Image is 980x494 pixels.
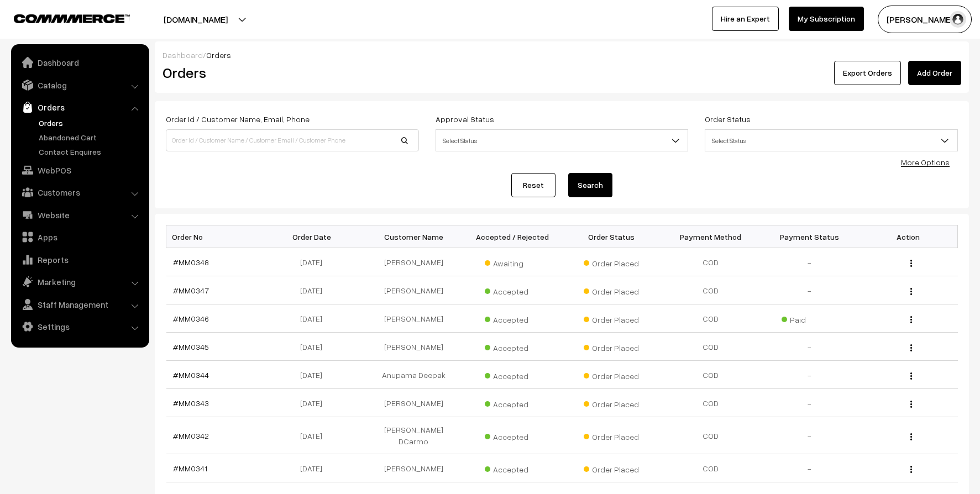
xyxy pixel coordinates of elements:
[661,389,760,417] td: COD
[834,61,901,85] button: Export Orders
[36,132,145,143] a: Abandoned Cart
[173,257,209,267] a: #MM0348
[14,272,145,292] a: Marketing
[878,6,972,33] button: [PERSON_NAME]…
[166,113,310,125] label: Order Id / Customer Name, Email, Phone
[661,225,760,248] th: Payment Method
[789,7,864,31] a: My Subscription
[265,276,364,304] td: [DATE]
[584,428,639,443] span: Order Placed
[910,401,912,408] img: Menu
[584,367,639,382] span: Order Placed
[584,283,639,297] span: Order Placed
[14,205,145,225] a: Website
[485,255,540,269] span: Awaiting
[485,283,540,297] span: Accepted
[166,225,265,248] th: Order No
[14,75,145,95] a: Catalog
[364,417,463,454] td: [PERSON_NAME] DCarmo
[782,311,837,325] span: Paid
[173,431,209,440] a: #MM0342
[14,14,130,23] img: COMMMERCE
[14,295,145,314] a: Staff Management
[173,398,209,408] a: #MM0343
[265,454,364,482] td: [DATE]
[364,361,463,389] td: Anupama Deepak
[265,389,364,417] td: [DATE]
[173,370,209,380] a: #MM0344
[661,454,760,482] td: COD
[14,182,145,202] a: Customers
[36,146,145,157] a: Contact Enquires
[173,342,209,351] a: #MM0345
[859,225,958,248] th: Action
[584,461,639,475] span: Order Placed
[265,333,364,361] td: [DATE]
[36,117,145,129] a: Orders
[661,417,760,454] td: COD
[364,389,463,417] td: [PERSON_NAME]
[760,333,859,361] td: -
[910,372,912,380] img: Menu
[910,288,912,295] img: Menu
[206,50,231,60] span: Orders
[910,344,912,351] img: Menu
[705,131,957,150] span: Select Status
[173,464,207,473] a: #MM0341
[173,286,209,295] a: #MM0347
[568,173,612,197] button: Search
[760,454,859,482] td: -
[364,225,463,248] th: Customer Name
[705,129,958,151] span: Select Status
[485,311,540,325] span: Accepted
[265,304,364,333] td: [DATE]
[485,428,540,443] span: Accepted
[14,160,145,180] a: WebPOS
[661,248,760,276] td: COD
[14,11,111,24] a: COMMMERCE
[265,361,364,389] td: [DATE]
[364,276,463,304] td: [PERSON_NAME]
[14,250,145,270] a: Reports
[760,361,859,389] td: -
[584,255,639,269] span: Order Placed
[364,333,463,361] td: [PERSON_NAME]
[661,304,760,333] td: COD
[901,157,950,167] a: More Options
[163,64,418,81] h2: Orders
[910,260,912,267] img: Menu
[661,333,760,361] td: COD
[265,248,364,276] td: [DATE]
[14,52,145,72] a: Dashboard
[760,276,859,304] td: -
[712,7,779,31] a: Hire an Expert
[436,129,689,151] span: Select Status
[485,396,540,410] span: Accepted
[760,225,859,248] th: Payment Status
[265,225,364,248] th: Order Date
[562,225,661,248] th: Order Status
[163,49,961,61] div: /
[485,339,540,354] span: Accepted
[910,316,912,323] img: Menu
[364,454,463,482] td: [PERSON_NAME]
[661,361,760,389] td: COD
[14,97,145,117] a: Orders
[125,6,266,33] button: [DOMAIN_NAME]
[760,248,859,276] td: -
[364,304,463,333] td: [PERSON_NAME]
[173,314,209,323] a: #MM0346
[485,367,540,382] span: Accepted
[364,248,463,276] td: [PERSON_NAME]
[584,311,639,325] span: Order Placed
[908,61,961,85] a: Add Order
[661,276,760,304] td: COD
[14,227,145,247] a: Apps
[705,113,751,125] label: Order Status
[265,417,364,454] td: [DATE]
[584,339,639,354] span: Order Placed
[463,225,562,248] th: Accepted / Rejected
[436,113,494,125] label: Approval Status
[910,433,912,440] img: Menu
[163,50,203,60] a: Dashboard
